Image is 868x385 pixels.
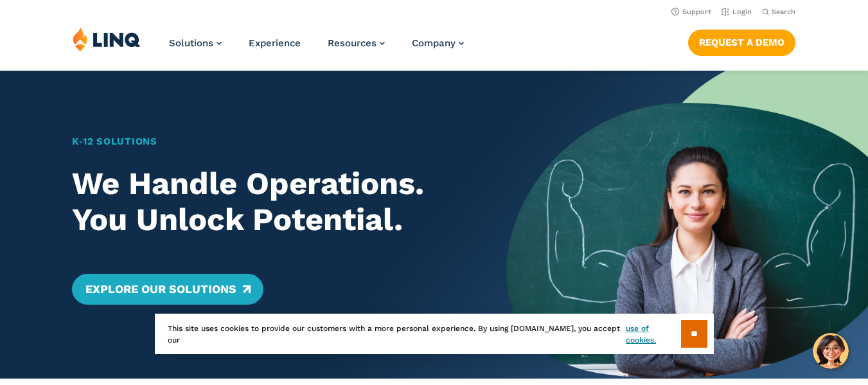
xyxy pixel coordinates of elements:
span: Company [412,37,456,49]
a: Experience [249,37,301,49]
button: Hello, have a question? Let’s chat. [813,333,849,369]
a: Resources [328,37,385,49]
a: Company [412,37,464,49]
a: Support [671,8,711,16]
nav: Primary Navigation [169,27,464,69]
button: Open Search Bar [762,7,795,17]
span: Resources [328,37,376,49]
div: This site uses cookies to provide our customers with a more personal experience. By using [DOMAIN... [155,314,714,354]
nav: Button Navigation [688,27,795,55]
a: use of cookies. [626,323,680,346]
span: Solutions [169,37,213,49]
a: Login [722,8,752,16]
a: Request a Demo [688,30,795,55]
span: Search [772,8,795,16]
a: Explore Our Solutions [72,274,263,305]
h2: We Handle Operations. You Unlock Potential. [72,166,470,238]
img: Home Banner [506,71,868,379]
a: Solutions [169,37,222,49]
h1: K‑12 Solutions [72,134,470,149]
img: LINQ | K‑12 Software [73,27,141,51]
